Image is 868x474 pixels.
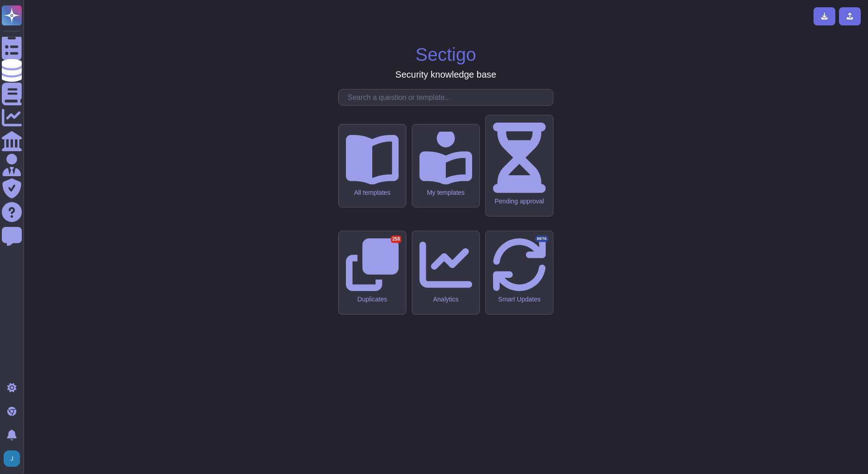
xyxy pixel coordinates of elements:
[4,450,20,467] img: user
[535,236,548,242] div: BETA
[343,89,553,105] input: Search a question or template...
[2,449,26,469] button: user
[346,189,399,197] div: All templates
[419,296,472,303] div: Analytics
[395,69,496,80] h3: Security knowledge base
[493,197,546,205] div: Pending approval
[415,44,476,65] h1: Sectigo
[391,236,401,243] div: 258
[346,296,399,303] div: Duplicates
[419,189,472,197] div: My templates
[493,296,546,303] div: Smart Updates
